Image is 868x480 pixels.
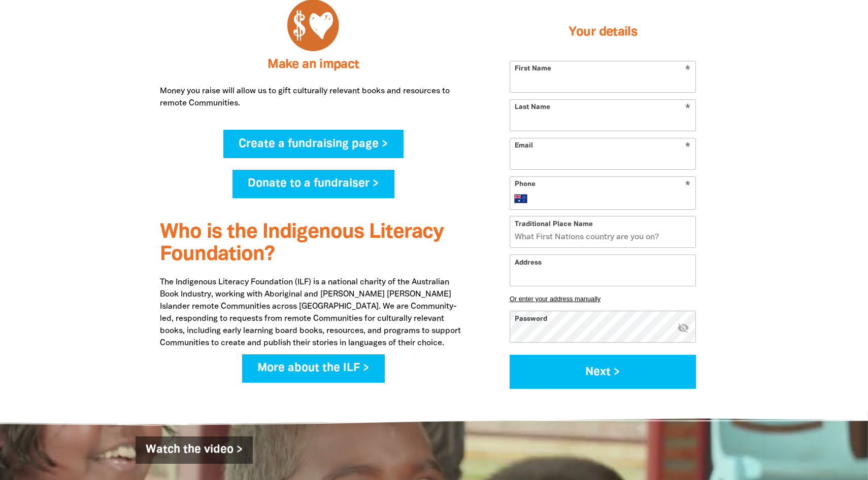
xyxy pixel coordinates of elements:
span: Who is the Indigenous Literacy Foundation? [160,223,444,264]
p: Money you raise will allow us to gift culturally relevant books and resources to remote Communities. [160,85,467,109]
a: Donate to a fundraiser > [232,170,395,198]
button: Next > [510,355,696,389]
span: Make an impact [268,59,359,70]
p: The Indigenous Literacy Foundation (ILF) is a national charity of the Australian Book Industry, w... [160,276,467,349]
input: What First Nations country are you on? [510,216,695,247]
a: Watch the video > [136,436,253,464]
button: Or enter your address manually [510,295,696,303]
i: Hide password [677,322,689,334]
i: Required [685,181,690,191]
h3: Your details [510,12,696,53]
a: Create a fundraising page > [223,130,404,158]
a: More about the ILF > [242,354,385,383]
button: visibility_off [677,322,689,336]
